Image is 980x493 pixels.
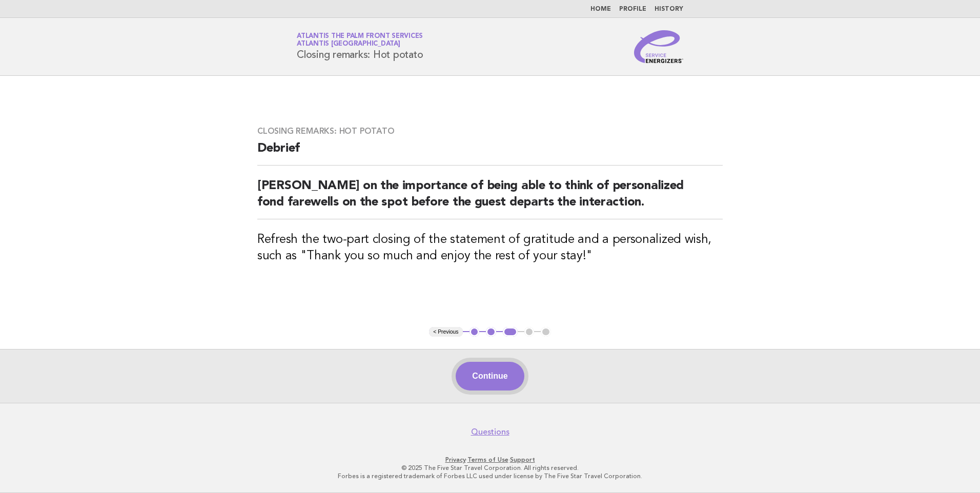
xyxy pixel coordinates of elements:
[471,427,509,437] a: Questions
[503,327,518,337] button: 3
[469,327,480,337] button: 1
[257,126,723,136] h3: Closing remarks: Hot potato
[467,456,508,463] a: Terms of Use
[634,30,683,63] img: Service Energizers
[176,456,804,464] p: · ·
[619,6,646,12] a: Profile
[590,6,611,12] a: Home
[297,33,423,47] a: Atlantis The Palm Front ServicesAtlantis [GEOGRAPHIC_DATA]
[176,472,804,480] p: Forbes is a registered trademark of Forbes LLC used under license by The Five Star Travel Corpora...
[257,140,723,166] h2: Debrief
[297,41,400,48] span: Atlantis [GEOGRAPHIC_DATA]
[297,33,423,60] h1: Closing remarks: Hot potato
[510,456,535,463] a: Support
[176,464,804,472] p: © 2025 The Five Star Travel Corporation. All rights reserved.
[257,178,723,219] h2: [PERSON_NAME] on the importance of being able to think of personalized fond farewells on the spot...
[257,232,723,264] h3: Refresh the two-part closing of the statement of gratitude and a personalized wish, such as "Than...
[456,362,524,391] button: Continue
[655,6,683,12] a: History
[429,327,462,337] button: < Previous
[486,327,496,337] button: 2
[445,456,466,463] a: Privacy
